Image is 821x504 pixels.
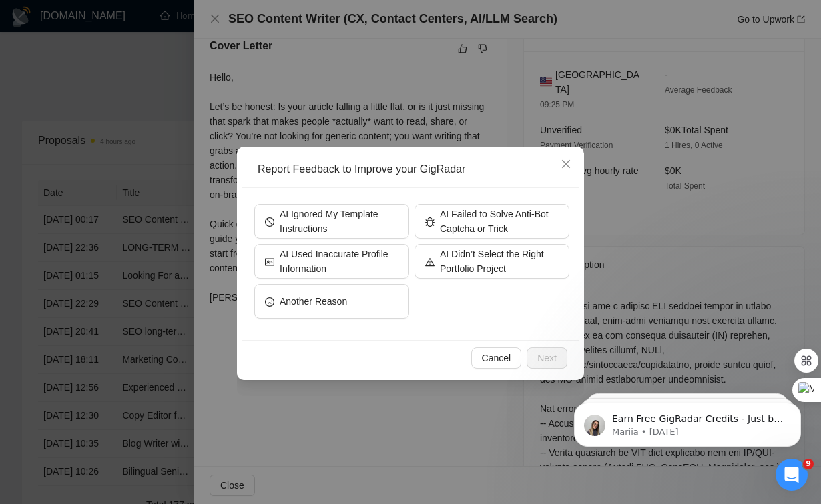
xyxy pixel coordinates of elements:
button: idcardAI Used Inaccurate Profile Information [254,244,409,279]
button: Next [527,347,567,369]
span: warning [425,256,435,266]
span: Another Reason [280,294,347,309]
span: frown [265,296,274,306]
span: 9 [803,459,814,469]
span: stop [265,216,274,226]
span: Cancel [482,351,511,365]
span: AI Didn’t Select the Right Portfolio Project [440,247,559,276]
button: warningAI Didn’t Select the Right Portfolio Project [415,244,569,279]
span: AI Ignored My Template Instructions [280,207,398,236]
span: close [561,159,571,169]
span: AI Failed to Solve Anti-Bot Captcha or Trick [440,207,559,236]
button: Cancel [471,347,522,369]
button: frownAnother Reason [254,284,409,319]
span: idcard [265,256,274,266]
iframe: Intercom live chat [776,459,808,491]
iframe: Intercom notifications message [554,375,821,468]
span: bug [425,216,435,226]
button: stopAI Ignored My Template Instructions [254,204,409,239]
span: AI Used Inaccurate Profile Information [280,247,398,276]
button: Close [548,147,584,183]
div: Report Feedback to Improve your GigRadar [258,162,573,177]
button: bugAI Failed to Solve Anti-Bot Captcha or Trick [415,204,569,239]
